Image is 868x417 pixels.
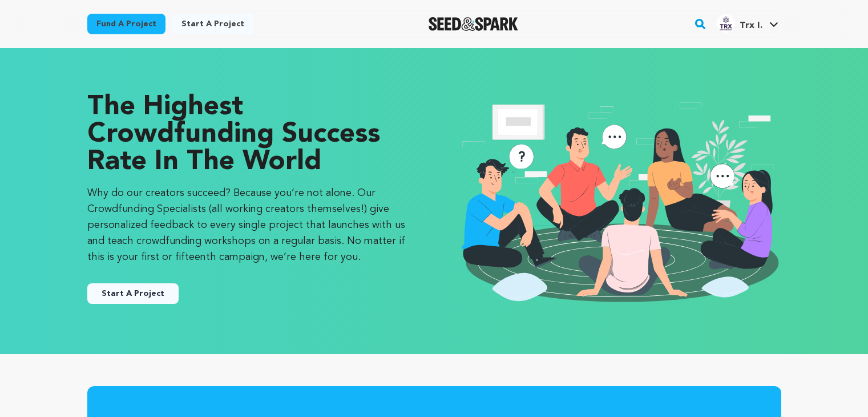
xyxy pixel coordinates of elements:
[87,283,179,304] button: Start A Project
[172,14,253,34] a: Start a project
[429,17,518,31] img: Seed&Spark Logo Dark Mode
[87,94,411,176] p: The Highest Crowdfunding Success Rate in the World
[429,17,518,31] a: Seed&Spark Homepage
[457,94,781,308] img: seedandspark start project illustration image
[740,21,762,30] span: Trx I.
[714,12,781,33] a: Trx I.'s Profile
[87,185,411,265] p: Why do our creators succeed? Because you’re not alone. Our Crowdfunding Specialists (all working ...
[717,14,762,33] div: Trx I.'s Profile
[714,12,781,36] span: Trx I.'s Profile
[87,14,165,34] a: Fund a project
[717,14,735,33] img: 83aa2b80fc0c738e.png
